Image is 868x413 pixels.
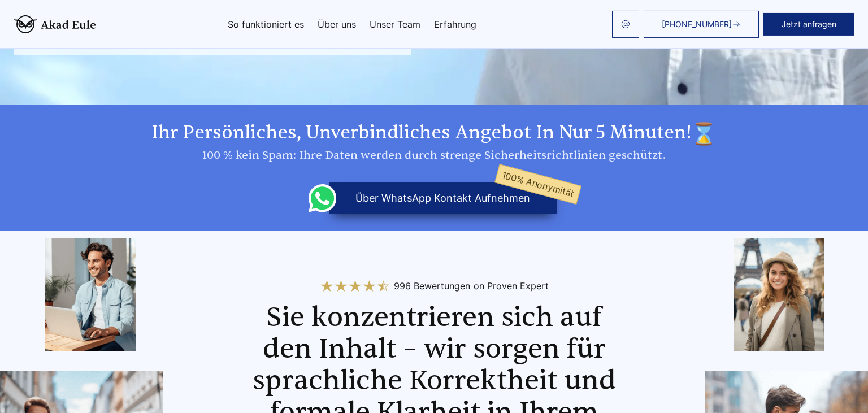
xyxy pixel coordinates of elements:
span: 996 Bewertungen [394,277,470,295]
span: [PHONE_NUMBER] [662,20,732,29]
a: Erfahrung [434,20,476,29]
a: 996 Bewertungenon Proven Expert [320,277,549,295]
img: logo [14,15,96,33]
h2: Ihr persönliches, unverbindliches Angebot in nur 5 Minuten! [14,121,854,146]
img: time [692,121,717,146]
img: email [621,20,630,29]
button: Jetzt anfragen [763,13,854,36]
div: 100 % kein Spam: Ihre Daten werden durch strenge Sicherheitsrichtlinien geschützt. [14,146,854,164]
img: img6 [734,238,824,351]
a: Über uns [318,20,356,29]
a: Unser Team [370,20,420,29]
a: So funktioniert es [228,20,304,29]
img: img2 [45,238,136,351]
button: über WhatsApp Kontakt aufnehmen100% Anonymität [329,182,557,214]
span: 100% Anonymität [494,164,581,205]
a: [PHONE_NUMBER] [644,11,759,38]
